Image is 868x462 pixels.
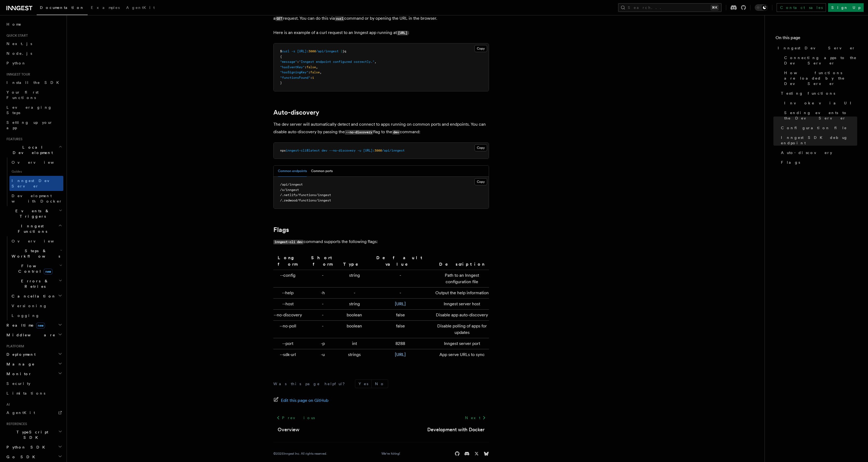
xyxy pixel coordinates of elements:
td: --no-poll [273,321,305,338]
p: Was this page helpful? [273,381,349,386]
span: Examples [91,5,120,10]
a: Install the SDK [4,78,63,87]
span: Edit this page on GitHub [281,397,329,404]
span: Security [6,381,30,386]
button: Middleware [4,330,63,340]
span: Invoke via UI [784,100,856,106]
span: Inngest SDK debug endpoint [781,135,857,146]
span: 3000 [374,149,382,152]
a: Auto-discovery [779,148,857,158]
span: /x/inngest [280,188,299,192]
span: Your first Functions [6,90,39,100]
button: Local Development [4,142,63,158]
span: Python SDK [4,444,48,450]
span: /.netlify/functions/inngest [280,193,331,197]
span: Platform [4,344,24,348]
a: Configuration file [779,123,857,133]
button: Errors & Retries [9,276,63,291]
span: References [4,422,27,426]
span: Errors & Retries [9,278,58,289]
a: [URL] [395,301,406,306]
a: Testing functions [779,88,857,98]
code: inngest-cli dev [273,240,304,244]
strong: Type [343,262,366,267]
span: new [44,269,53,275]
span: Documentation [40,5,84,10]
a: Invoke via UI [782,98,857,108]
p: Here is an example of a curl request to an Inngest app running at : [273,29,489,37]
button: Flow Controlnew [9,261,63,276]
span: Versioning [12,304,47,308]
button: Python SDK [4,442,63,452]
strong: Long form [278,255,298,267]
span: --no-discovery [329,149,356,152]
span: AgentKit [6,410,35,415]
td: -h [305,288,341,299]
a: Overview [278,426,299,433]
td: strings [341,349,368,360]
span: AI [4,402,10,407]
span: curl [282,49,290,53]
span: /api/inngest [316,49,339,53]
a: Auto-discovery [273,109,319,116]
a: Setting up your app [4,118,63,133]
td: Disable polling of apps for updates [433,321,489,338]
p: command supports the following flags: [273,238,489,246]
span: Next.js [6,42,32,46]
span: Quick start [4,33,28,38]
a: Flags [779,158,857,167]
span: Python [6,61,26,65]
a: Versioning [9,301,63,311]
button: Copy [474,45,487,52]
span: Testing functions [781,91,835,96]
span: npx [280,149,286,152]
code: curl [335,16,344,21]
span: Limitations [6,391,45,395]
a: Security [4,379,63,388]
button: Copy [474,178,487,185]
td: Inngest server port [433,338,489,349]
code: GET [275,16,283,21]
button: Search...⌘K [618,3,722,12]
a: Edit this page on GitHub [273,397,329,404]
a: Sending events to the Dev Server [782,108,857,123]
span: Local Development [4,145,59,155]
button: Inngest Functions [4,221,63,236]
span: "Inngest endpoint configured correctly." [299,60,374,64]
span: Install the SDK [6,80,62,85]
td: string [341,299,368,310]
td: Path to an Inngest configuration file [433,270,489,288]
span: | [340,49,342,53]
td: --port [273,338,305,349]
span: [URL]: [297,49,308,53]
a: Inngest Dev Server [776,43,857,53]
span: 3000 [308,49,316,53]
span: } [280,81,282,85]
span: "message" [280,60,297,64]
a: Limitations [4,388,63,398]
code: [URL] [397,31,408,35]
a: Inngest SDK debug endpoint [779,133,857,148]
a: Node.js [4,49,63,58]
a: Overview [9,236,63,246]
span: $ [280,49,282,53]
span: 1 [312,76,314,80]
code: dev [392,130,400,135]
td: Inngest server host [433,299,489,310]
span: Node.js [6,51,32,56]
td: --help [273,288,305,299]
span: Overview [12,160,67,165]
a: Home [4,19,63,29]
button: Manage [4,359,63,369]
div: Local Development [4,158,63,206]
span: { [280,55,282,59]
span: Go SDK [4,454,38,460]
span: Logging [12,313,40,318]
a: Inngest Dev Server [9,176,63,191]
span: Events & Triggers [4,208,59,219]
a: How functions are loaded by the Dev Server [782,68,857,88]
td: 8288 [368,338,433,349]
span: Inngest Dev Server [778,45,855,51]
span: -u [357,149,361,152]
span: Inngest tour [4,72,30,77]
